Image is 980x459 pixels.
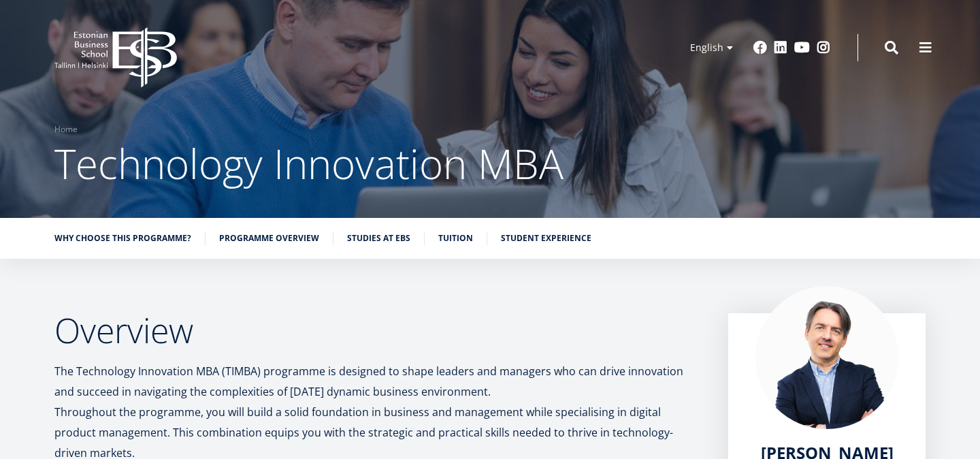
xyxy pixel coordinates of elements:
a: Tuition [438,232,473,245]
a: Youtube [794,41,810,54]
a: Why choose this programme? [54,232,191,245]
h2: Overview [54,313,701,347]
a: Student experience [501,232,591,245]
a: Instagram [817,41,830,54]
img: Marko Rillo [755,286,898,429]
a: Programme overview [219,232,319,245]
span: Technology Innovation MBA [54,136,563,191]
a: Studies at EBS [347,232,410,245]
a: Linkedin [774,41,787,54]
a: Facebook [753,41,767,54]
a: Home [54,123,78,136]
